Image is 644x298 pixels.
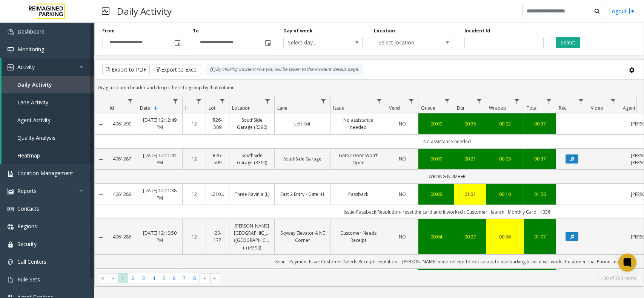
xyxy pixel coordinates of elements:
[8,171,14,177] img: 'icon'
[95,121,107,127] a: Collapse Details
[529,120,551,127] a: 00:37
[512,96,522,106] a: Wrapup Filter Menu
[140,105,150,111] span: Date
[576,96,586,106] a: Rec. Filter Menu
[399,156,406,162] span: NO
[263,96,273,106] a: Location Filter Menu
[2,58,94,76] a: Activity
[234,116,270,131] a: SouthSide Garage (R390)
[8,64,14,70] img: 'icon'
[399,121,406,127] span: NO
[149,273,159,283] span: Page 4
[423,120,449,127] div: 00:00
[17,63,35,70] span: Activity
[457,105,465,111] span: Dur
[335,191,381,198] a: Passback
[529,155,551,162] div: 00:37
[374,28,395,34] label: Location
[194,96,204,106] a: H Filter Menu
[8,224,14,230] img: 'icon'
[173,37,181,48] span: Toggle popup
[333,105,344,111] span: Issue
[591,105,603,111] span: Video
[200,273,210,284] span: Go to the next page
[623,105,635,111] span: Agent
[423,233,449,240] div: 00:04
[318,96,329,106] a: Lane Filter Menu
[391,155,413,162] a: NO
[142,152,178,166] a: [DATE] 12:11:41 PM
[459,191,481,198] a: 01:31
[459,120,481,127] a: 00:35
[491,155,519,162] a: 00:09
[17,116,51,124] span: Agent Activity
[17,223,37,230] span: Regions
[232,105,251,111] span: Location
[335,116,381,131] a: No assistance needed
[8,47,14,53] img: 'icon'
[17,276,40,283] span: Rule Sets
[113,2,175,20] h3: Daily Activity
[283,28,313,34] label: Day of week
[8,29,14,35] img: 'icon'
[17,258,46,265] span: Call Centers
[279,191,326,198] a: East 2 Entry - Gate 41
[8,206,14,212] img: 'icon'
[491,233,519,240] div: 00:36
[102,64,150,75] button: Export to PDF
[17,152,40,159] span: Heatmap
[556,37,580,48] button: Select
[179,273,189,283] span: Page 7
[374,37,437,48] span: Select location...
[335,229,381,244] a: Customer Needs Receipt
[2,93,94,111] a: Lane Activity
[423,155,449,162] div: 00:07
[95,156,107,162] a: Collapse Details
[391,120,413,127] a: NO
[211,229,224,244] a: I20-177
[111,233,132,240] a: 4061286
[211,116,224,131] a: R26-509
[111,155,132,162] a: 4061287
[152,64,201,75] button: Export to Excel
[608,96,618,106] a: Video Filter Menu
[95,192,107,198] a: Collapse Details
[210,67,216,73] img: infoIcon.svg
[279,155,326,162] a: SouthSide Garage
[609,7,635,15] a: Logout
[17,28,45,35] span: Dashboard
[209,105,215,111] span: Lot
[189,273,200,283] span: Page 8
[187,233,201,240] a: 12
[128,273,138,283] span: Page 2
[138,273,149,283] span: Page 3
[544,96,554,106] a: Total Filter Menu
[102,28,115,34] label: From
[211,191,224,198] a: L21059300
[8,188,14,194] img: 'icon'
[263,37,272,48] span: Toggle popup
[17,81,52,88] span: Daily Activity
[17,46,44,53] span: Monitoring
[171,96,181,106] a: Date Filter Menu
[284,37,346,48] span: Select day...
[399,234,406,240] span: NO
[391,191,413,198] a: NO
[159,273,169,283] span: Page 5
[491,191,519,198] a: 00:10
[459,155,481,162] a: 00:21
[210,273,220,284] span: Go to the last page
[142,116,178,131] a: [DATE] 12:12:49 PM
[211,152,224,166] a: R26-509
[234,222,270,251] a: [PERSON_NAME][GEOGRAPHIC_DATA] ([GEOGRAPHIC_DATA]) (I) (R390)
[202,275,208,281] span: Go to the next page
[17,240,37,248] span: Security
[399,191,406,197] span: NO
[559,105,567,111] span: Rec.
[421,105,435,111] span: Queue
[491,120,519,127] a: 00:02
